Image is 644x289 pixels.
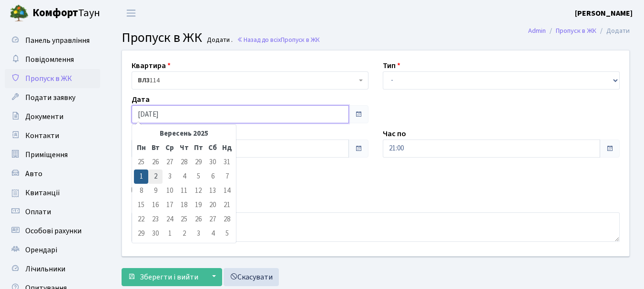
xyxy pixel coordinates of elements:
span: Оплати [25,207,51,217]
a: Назад до всіхПропуск в ЖК [237,35,320,44]
a: Панель управління [5,31,100,50]
th: Чт [177,141,191,155]
span: Контакти [25,130,59,141]
span: Пропуск в ЖК [25,73,72,84]
label: Тип [383,60,400,71]
td: 17 [163,198,177,212]
th: Вересень 2025 [148,127,220,141]
label: Дата [132,94,150,105]
span: Зберегти і вийти [140,272,198,282]
td: 20 [205,198,220,212]
span: Пропуск в ЖК [122,28,202,47]
td: 27 [163,155,177,169]
td: 25 [177,212,191,227]
th: Вт [148,141,163,155]
th: Сб [205,141,220,155]
th: Нд [220,141,234,155]
label: Квартира [132,60,171,71]
td: 9 [148,184,163,198]
a: Контакти [5,126,100,145]
a: Особові рахунки [5,221,100,240]
label: Час по [383,128,406,140]
td: 3 [163,169,177,184]
span: <b>ВЛ3</b>&nbsp;&nbsp;&nbsp;114 [132,71,368,90]
td: 19 [191,198,205,212]
span: Квитанції [25,188,60,198]
td: 10 [163,184,177,198]
b: ВЛ3 [138,76,150,85]
a: Орендарі [5,240,100,259]
a: Повідомлення [5,50,100,69]
td: 29 [191,155,205,169]
th: Ср [163,141,177,155]
button: Переключити навігацію [119,5,143,21]
img: logo.png [10,4,29,23]
td: 27 [205,212,220,227]
td: 12 [191,184,205,198]
td: 24 [163,212,177,227]
td: 28 [220,212,234,227]
td: 14 [220,184,234,198]
span: Особові рахунки [25,226,82,236]
td: 30 [205,155,220,169]
td: 16 [148,198,163,212]
td: 30 [148,227,163,241]
span: Лічильники [25,264,65,274]
a: Документи [5,107,100,126]
td: 26 [191,212,205,227]
td: 28 [177,155,191,169]
a: Приміщення [5,145,100,164]
a: Скасувати [224,268,279,286]
td: 22 [134,212,148,227]
small: Додати . [205,36,233,44]
td: 13 [205,184,220,198]
nav: breadcrumb [514,21,644,41]
td: 25 [134,155,148,169]
a: Квитанції [5,183,100,202]
td: 4 [177,169,191,184]
a: Admin [528,26,546,36]
td: 8 [134,184,148,198]
span: Панель управління [25,35,90,46]
td: 2 [148,169,163,184]
td: 18 [177,198,191,212]
td: 6 [205,169,220,184]
td: 26 [148,155,163,169]
td: 29 [134,227,148,241]
td: 4 [205,227,220,241]
a: Оплати [5,202,100,221]
b: Комфорт [32,5,78,20]
span: <b>ВЛ3</b>&nbsp;&nbsp;&nbsp;114 [138,76,357,85]
td: 11 [177,184,191,198]
button: Зберегти і вийти [122,268,204,286]
td: 1 [163,227,177,241]
span: Повідомлення [25,54,74,65]
td: 5 [220,227,234,241]
a: Подати заявку [5,88,100,107]
a: Лічильники [5,259,100,279]
th: Пн [134,141,148,155]
span: Орендарі [25,245,57,255]
td: 23 [148,212,163,227]
th: Пт [191,141,205,155]
a: Пропуск в ЖК [5,69,100,88]
span: Подати заявку [25,92,75,103]
span: Пропуск в ЖК [281,35,320,44]
span: Таун [32,5,100,21]
td: 7 [220,169,234,184]
td: 31 [220,155,234,169]
a: Пропуск в ЖК [556,26,596,36]
td: 5 [191,169,205,184]
td: 21 [220,198,234,212]
td: 1 [134,169,148,184]
td: 3 [191,227,205,241]
a: [PERSON_NAME] [575,8,633,19]
span: Приміщення [25,149,68,160]
li: Додати [596,26,630,36]
td: 15 [134,198,148,212]
a: Авто [5,164,100,183]
span: Авто [25,169,42,179]
span: Документи [25,111,63,122]
td: 2 [177,227,191,241]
